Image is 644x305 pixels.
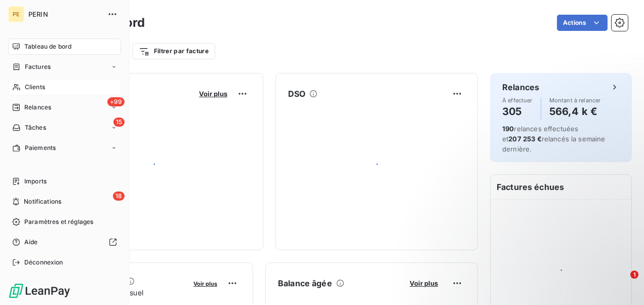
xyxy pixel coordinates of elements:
[25,123,46,132] span: Tâches
[190,279,220,288] button: Voir plus
[502,81,539,93] h6: Relances
[107,97,125,106] span: +99
[28,10,101,18] span: PERIN
[288,88,305,100] h6: DSO
[549,97,601,103] span: Montant à relancer
[610,271,634,295] iframe: Intercom live chat
[502,97,533,103] span: À effectuer
[630,271,638,279] span: 1
[549,103,601,120] h4: 566,4 k €
[8,214,121,230] a: Paramètres et réglages
[508,135,541,143] span: 207 253 €
[24,238,38,247] span: Aide
[25,143,56,152] span: Paiements
[8,120,121,136] a: 15Tâches
[193,280,217,287] span: Voir plus
[132,43,215,59] button: Filtrer par facture
[113,118,125,127] span: 15
[8,59,121,75] a: Factures
[24,197,61,206] span: Notifications
[8,39,121,55] a: Tableau de bord
[491,175,631,199] h6: Factures échues
[410,279,438,287] span: Voir plus
[24,42,71,51] span: Tableau de bord
[8,99,121,116] a: +99Relances
[557,15,608,31] button: Actions
[25,83,45,92] span: Clients
[8,283,71,299] img: Logo LeanPay
[24,258,63,267] span: Déconnexion
[502,103,533,120] h4: 305
[8,234,121,250] a: Aide
[24,217,93,226] span: Paramètres et réglages
[407,279,441,288] button: Voir plus
[25,62,51,71] span: Factures
[8,173,121,189] a: Imports
[8,140,121,156] a: Paiements
[196,89,230,98] button: Voir plus
[199,90,227,98] span: Voir plus
[113,192,125,201] span: 18
[8,79,121,95] a: Clients
[502,125,514,133] span: 190
[8,6,24,22] div: PE
[24,177,47,186] span: Imports
[441,207,644,278] iframe: Intercom notifications message
[278,277,332,289] h6: Balance âgée
[502,125,606,153] span: relances effectuées et relancés la semaine dernière.
[24,103,51,112] span: Relances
